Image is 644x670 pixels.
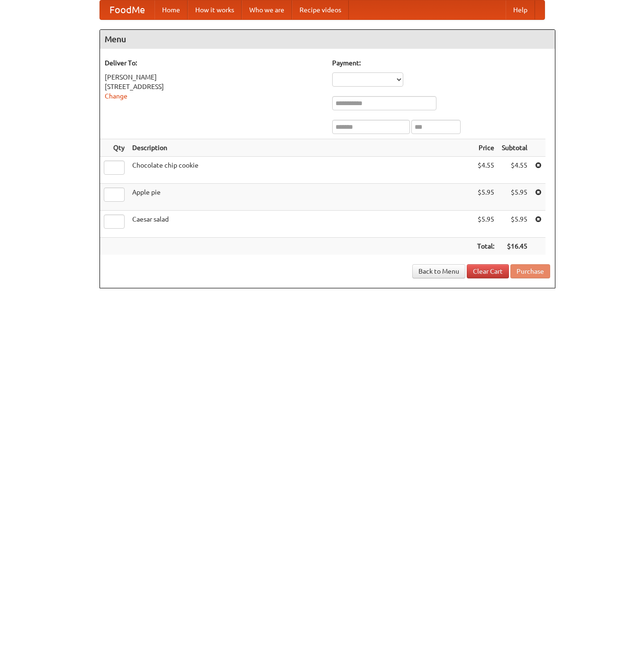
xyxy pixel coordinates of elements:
[473,238,498,255] th: Total:
[473,139,498,157] th: Price
[498,238,531,255] th: $16.45
[100,0,154,19] a: FoodMe
[498,139,531,157] th: Subtotal
[467,264,509,278] a: Clear Cart
[100,30,555,49] h4: Menu
[473,211,498,238] td: $5.95
[498,211,531,238] td: $5.95
[105,92,127,100] a: Change
[412,264,465,278] a: Back to Menu
[128,157,473,184] td: Chocolate chip cookie
[498,184,531,211] td: $5.95
[188,0,242,19] a: How it works
[498,157,531,184] td: $4.55
[128,211,473,238] td: Caesar salad
[105,72,323,82] div: [PERSON_NAME]
[128,139,473,157] th: Description
[510,264,550,278] button: Purchase
[473,157,498,184] td: $4.55
[506,0,535,19] a: Help
[292,0,349,19] a: Recipe videos
[473,184,498,211] td: $5.95
[128,184,473,211] td: Apple pie
[100,139,128,157] th: Qty
[242,0,292,19] a: Who we are
[105,82,323,91] div: [STREET_ADDRESS]
[105,58,323,68] h5: Deliver To:
[154,0,188,19] a: Home
[332,58,550,68] h5: Payment:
